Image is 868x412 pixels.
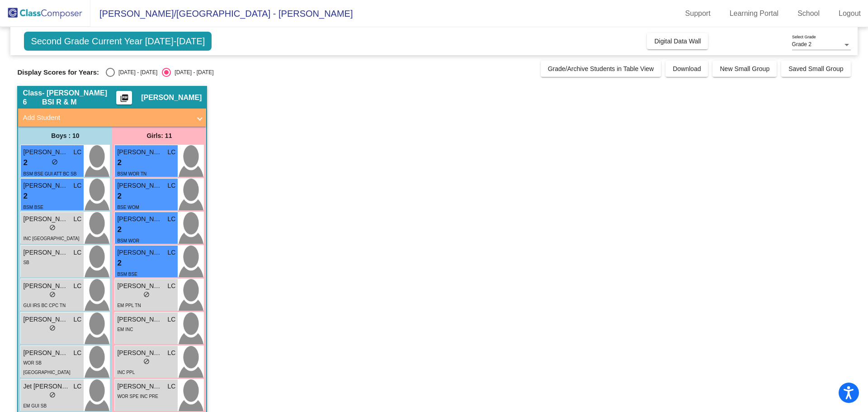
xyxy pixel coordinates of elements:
span: LC [168,181,176,190]
a: Learning Portal [722,6,786,21]
span: LC [168,281,176,291]
span: - [PERSON_NAME] BSI R & M [42,89,116,107]
span: [PERSON_NAME] [23,248,68,257]
span: [PERSON_NAME] [23,147,68,157]
span: WOR SPE INC PRE [117,394,158,399]
span: LC [74,147,82,157]
span: do_not_disturb_alt [49,291,56,298]
span: LC [168,214,176,224]
span: [PERSON_NAME] [117,147,162,157]
mat-expansion-panel-header: Add Student [18,109,206,127]
button: Saved Small Group [781,61,850,77]
span: LC [74,214,82,224]
mat-panel-title: Add Student [23,113,191,123]
span: LC [168,382,176,391]
span: INC PPL [117,370,135,375]
span: [PERSON_NAME] [23,281,68,291]
span: Grade/Archive Students in Table View [548,65,654,72]
span: [PERSON_NAME] [117,281,162,291]
span: [PERSON_NAME] [117,382,162,391]
span: GUI IRS BC CPC TN [23,303,66,308]
span: do_not_disturb_alt [49,325,56,331]
span: Digital Data Wall [654,38,701,45]
span: BSM WOR TN [117,171,146,176]
a: Logout [831,6,868,21]
span: [PERSON_NAME] Heritage [117,181,162,190]
span: [PERSON_NAME] [117,348,162,358]
span: 2 [23,157,27,169]
span: INC [GEOGRAPHIC_DATA] [23,236,79,241]
span: SB [23,260,29,265]
span: EM INC [117,327,133,332]
span: EM PPL TN [117,303,141,308]
span: BSE WOM [117,205,139,210]
span: BSM BSE [23,205,43,210]
span: BSM WOR [117,238,139,243]
span: [PERSON_NAME] [117,214,162,224]
span: Jet [PERSON_NAME] [23,382,68,391]
span: [PERSON_NAME] [23,348,68,358]
button: Download [665,61,708,77]
span: LC [74,281,82,291]
div: [DATE] - [DATE] [171,68,213,76]
span: 2 [117,157,121,169]
span: do_not_disturb_alt [52,159,58,165]
span: LC [168,147,176,157]
span: [PERSON_NAME]/[GEOGRAPHIC_DATA] - [PERSON_NAME] [90,6,353,21]
span: WOR SB [GEOGRAPHIC_DATA] [23,360,70,375]
a: School [790,6,827,21]
span: do_not_disturb_alt [49,392,56,398]
div: Boys : 10 [18,127,112,145]
span: do_not_disturb_alt [143,358,150,365]
button: New Small Group [712,61,777,77]
span: LC [74,315,82,324]
span: [PERSON_NAME] [141,93,202,102]
span: LC [168,348,176,358]
span: 2 [117,224,121,236]
span: LC [74,248,82,257]
div: Girls: 11 [112,127,206,145]
span: Download [673,65,701,72]
span: [PERSON_NAME] [23,181,68,190]
a: Support [678,6,718,21]
span: Second Grade Current Year [DATE]-[DATE] [24,32,212,51]
span: 2 [23,190,27,202]
span: LC [74,348,82,358]
mat-icon: picture_as_pdf [119,94,130,106]
button: Grade/Archive Students in Table View [541,61,661,77]
span: BSM BSE GUI ATT BC SB [GEOGRAPHIC_DATA] [23,171,76,186]
span: 2 [117,190,121,202]
span: LC [74,382,82,391]
mat-radio-group: Select an option [106,68,213,77]
span: Class 6 [23,89,42,107]
span: [PERSON_NAME] [117,248,162,257]
span: 2 [117,257,121,269]
span: do_not_disturb_alt [49,224,56,231]
span: BSM BSE [117,272,137,277]
span: [PERSON_NAME] [23,315,68,324]
span: Display Scores for Years: [17,68,99,76]
span: [PERSON_NAME] [117,315,162,324]
button: Print Students Details [116,91,132,104]
span: [PERSON_NAME] [23,214,68,224]
span: do_not_disturb_alt [143,291,150,298]
span: LC [168,248,176,257]
div: [DATE] - [DATE] [115,68,157,76]
button: Digital Data Wall [647,33,708,49]
span: LC [168,315,176,324]
span: LC [74,181,82,190]
span: Saved Small Group [788,65,843,72]
span: New Small Group [720,65,769,72]
span: Grade 2 [792,41,811,47]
